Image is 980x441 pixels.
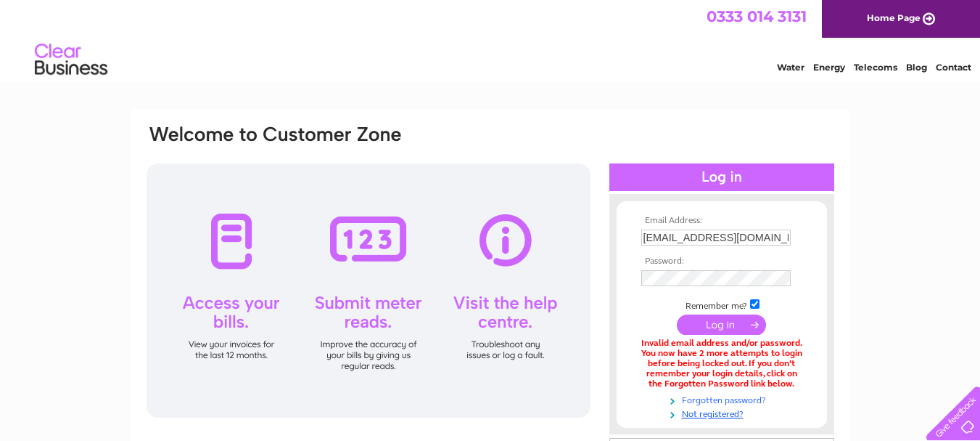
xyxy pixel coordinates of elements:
[936,62,971,73] a: Contact
[641,406,806,420] a: Not registered?
[854,62,897,73] a: Telecoms
[638,297,806,312] td: Remember me?
[906,62,927,73] a: Blog
[641,392,806,406] a: Forgotten password?
[638,216,806,226] th: Email Address:
[34,38,108,82] img: logo.png
[641,339,802,389] div: Invalid email address and/or password. You now have 2 more attempts to login before being locked ...
[813,62,845,73] a: Energy
[677,315,766,335] input: Submit
[707,7,807,25] a: 0333 014 3131
[148,8,833,70] div: Clear Business is a trading name of Verastar Limited (registered in [GEOGRAPHIC_DATA] No. 3667643...
[777,62,804,73] a: Water
[638,256,806,267] th: Password:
